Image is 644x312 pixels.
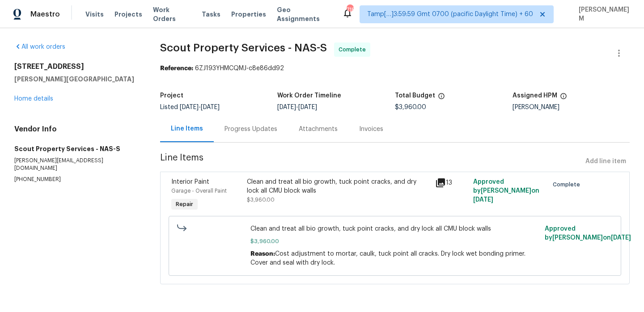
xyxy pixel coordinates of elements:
[85,10,104,19] span: Visits
[30,10,60,19] span: Maestro
[359,125,383,134] div: Invoices
[277,93,341,99] h5: Work Order Timeline
[513,93,557,99] h5: Assigned HPM
[14,157,139,172] p: [PERSON_NAME][EMAIL_ADDRESS][DOMAIN_NAME]
[171,179,209,185] span: Interior Paint
[545,226,631,241] span: Approved by [PERSON_NAME] on
[225,125,277,134] div: Progress Updates
[250,237,539,246] span: $3,960.00
[171,188,227,194] span: Garage - Overall Paint
[201,104,220,110] span: [DATE]
[367,10,533,19] span: Tamp[…]3:59:59 Gmt 0700 (pacific Daylight Time) + 60
[160,93,183,99] h5: Project
[438,93,445,104] span: The total cost of line items that have been proposed by Opendoor. This sum includes line items th...
[14,144,139,153] h5: Scout Property Services - NAS-S
[298,104,317,110] span: [DATE]
[347,5,353,14] div: 718
[172,200,197,209] span: Repair
[160,153,582,170] span: Line Items
[231,10,266,19] span: Properties
[250,251,275,257] span: Reason:
[160,104,220,110] span: Listed
[14,62,139,71] h2: [STREET_ADDRESS]
[171,124,203,133] div: Line Items
[299,125,338,134] div: Attachments
[513,104,630,110] div: [PERSON_NAME]
[473,197,493,203] span: [DATE]
[160,42,327,53] span: Scout Property Services - NAS-S
[14,44,65,50] a: All work orders
[153,5,191,23] span: Work Orders
[14,96,53,102] a: Home details
[180,104,220,110] span: -
[277,5,331,23] span: Geo Assignments
[611,235,631,241] span: [DATE]
[339,45,369,54] span: Complete
[14,176,139,183] p: [PHONE_NUMBER]
[180,104,199,110] span: [DATE]
[250,224,539,233] span: Clean and treat all bio growth, tuck point cracks, and dry lock all CMU block walls
[395,93,435,99] h5: Total Budget
[160,64,630,73] div: 6ZJ193YHMCQMJ-c8e86dd92
[473,179,539,203] span: Approved by [PERSON_NAME] on
[395,104,426,110] span: $3,960.00
[277,104,296,110] span: [DATE]
[114,10,142,19] span: Projects
[202,11,220,17] span: Tasks
[247,177,430,195] div: Clean and treat all bio growth, tuck point cracks, and dry lock all CMU block walls
[435,177,467,188] div: 13
[14,75,139,84] h5: [PERSON_NAME][GEOGRAPHIC_DATA]
[560,93,567,104] span: The hpm assigned to this work order.
[160,65,193,72] b: Reference:
[247,197,275,202] span: $3,960.00
[250,251,525,266] span: Cost adjustment to mortar, caulk, tuck point all cracks. Dry lock wet bonding primer. Cover and s...
[553,180,584,189] span: Complete
[14,125,139,134] h4: Vendor Info
[277,104,317,110] span: -
[575,5,631,23] span: [PERSON_NAME] M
